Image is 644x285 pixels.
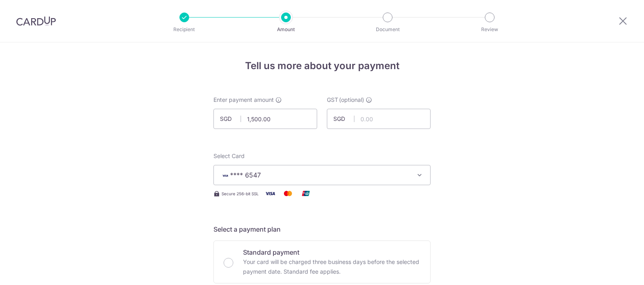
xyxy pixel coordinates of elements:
span: Secure 256-bit SSL [222,190,259,197]
h4: Tell us more about your payment [213,59,431,73]
img: CardUp [16,16,56,26]
p: Standard payment [243,247,420,257]
p: Your card will be charged three business days before the selected payment date. Standard fee appl... [243,257,420,277]
input: 0.00 [327,109,431,129]
span: translation missing: en.payables.payment_networks.credit_card.summary.labels.select_card [213,152,245,159]
img: Mastercard [280,188,296,198]
img: Union Pay [298,188,314,198]
p: Document [358,25,418,34]
span: SGD [220,115,241,123]
p: Review [460,25,520,34]
span: SGD [333,115,354,123]
p: Recipient [154,25,214,34]
span: GST [327,96,338,104]
p: Amount [256,25,316,34]
img: VISA [220,173,230,178]
h5: Select a payment plan [213,224,431,234]
span: Enter payment amount [213,96,274,104]
img: Visa [262,188,278,198]
span: (optional) [339,96,364,104]
input: 0.00 [213,109,317,129]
